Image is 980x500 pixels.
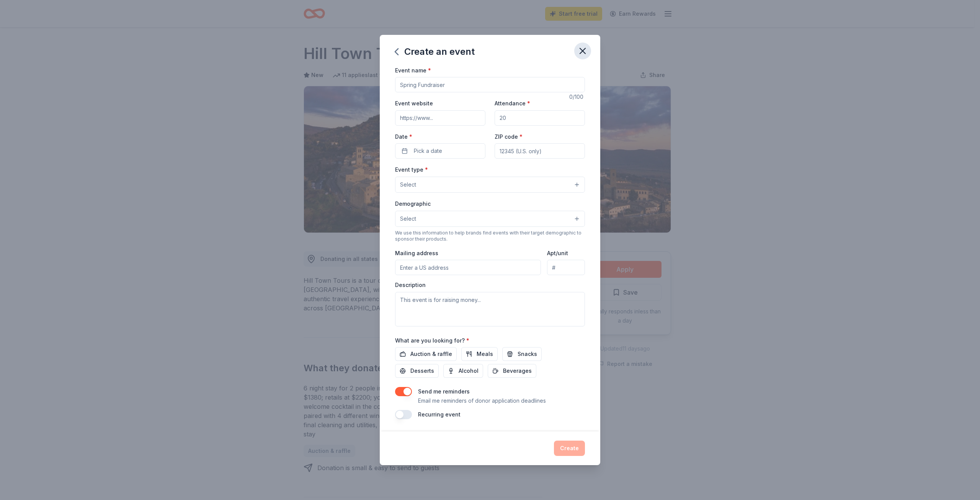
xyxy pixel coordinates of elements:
label: Event type [395,166,428,174]
span: Pick a date [414,146,442,156]
button: Meals [461,347,498,361]
label: What are you looking for? [395,337,469,344]
button: Pick a date [395,143,485,159]
button: Beverages [488,364,536,378]
span: Auction & raffle [410,349,452,359]
button: Alcohol [443,364,483,378]
button: Desserts [395,364,439,378]
input: https://www... [395,110,485,126]
label: Event website [395,100,433,107]
label: Send me reminders [418,388,470,395]
label: Description [395,281,426,289]
input: # [547,260,585,275]
button: Select [395,211,585,227]
span: Select [400,214,416,223]
input: 12345 (U.S. only) [495,143,585,159]
label: Mailing address [395,249,438,257]
label: Demographic [395,200,431,208]
div: We use this information to help brands find events with their target demographic to sponsor their... [395,230,585,242]
p: Email me reminders of donor application deadlines [418,396,546,405]
span: Snacks [518,349,537,359]
label: Apt/unit [547,249,568,257]
label: Recurring event [418,411,461,418]
button: Auction & raffle [395,347,457,361]
button: Snacks [502,347,542,361]
span: Select [400,180,416,189]
label: Date [395,133,485,141]
span: Meals [477,349,493,359]
div: Create an event [395,46,475,58]
button: Select [395,177,585,193]
input: Enter a US address [395,260,541,275]
div: 0 /100 [569,92,585,102]
label: ZIP code [495,133,523,141]
span: Alcohol [459,366,479,375]
input: 20 [495,110,585,126]
input: Spring Fundraiser [395,77,585,92]
span: Beverages [503,366,532,375]
label: Event name [395,67,431,74]
span: Desserts [410,366,434,375]
label: Attendance [495,100,530,107]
